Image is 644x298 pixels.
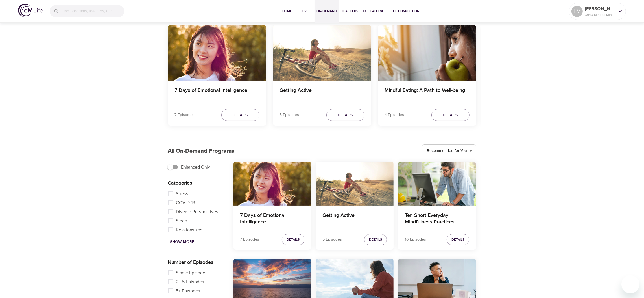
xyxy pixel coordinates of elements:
[299,8,312,14] span: Live
[369,237,382,243] span: Details
[240,212,305,226] h4: 7 Days of Emotional Intelligence
[176,190,189,197] span: Stress
[176,226,203,233] span: Relationships
[280,87,364,101] h4: Getting Active
[282,234,304,245] button: Details
[378,25,476,81] button: Mindful Eating: A Path to Well-being
[322,237,342,243] p: 5 Episodes
[176,199,195,206] span: COVID-19
[281,8,294,14] span: Home
[176,278,204,285] span: 2 - 5 Episodes
[170,238,195,245] span: Show More
[18,4,43,17] img: logo
[385,112,404,118] p: 4 Episodes
[233,162,311,206] button: 7 Days of Emotional Intelligence
[175,112,194,118] p: 7 Episodes
[338,112,353,119] span: Details
[168,147,235,155] p: All On-Demand Programs
[447,234,469,245] button: Details
[342,8,359,14] span: Teachers
[451,237,464,243] span: Details
[316,162,394,206] button: Getting Active
[443,112,458,119] span: Details
[385,87,470,101] h4: Mindful Eating: A Path to Well-being
[571,6,583,17] div: LM
[221,109,259,121] button: Details
[364,234,387,245] button: Details
[176,208,219,215] span: Diverse Perspectives
[287,237,300,243] span: Details
[585,5,615,12] p: [PERSON_NAME]
[621,275,639,293] iframe: Button to launch messaging window
[181,164,210,170] span: Enhanced Only
[326,109,364,121] button: Details
[405,237,426,243] p: 10 Episodes
[317,8,337,14] span: On-Demand
[175,87,259,101] h4: 7 Days of Emotional Intelligence
[62,5,124,17] input: Find programs, teachers, etc...
[168,258,224,266] p: Number of Episodes
[405,212,469,226] h4: Ten Short Everyday Mindfulness Practices
[322,212,387,226] h4: Getting Active
[176,288,200,294] span: 5+ Episodes
[280,112,299,118] p: 5 Episodes
[176,217,187,224] span: Sleep
[363,8,387,14] span: 1% Challenge
[168,25,266,81] button: 7 Days of Emotional Intelligence
[391,8,420,14] span: The Connection
[168,179,224,187] p: Categories
[240,237,259,243] p: 7 Episodes
[398,162,476,206] button: Ten Short Everyday Mindfulness Practices
[168,237,197,247] button: Show More
[273,25,371,81] button: Getting Active
[585,12,615,17] p: 3940 Mindful Minutes
[431,109,470,121] button: Details
[176,269,206,276] span: Single Episode
[233,112,248,119] span: Details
